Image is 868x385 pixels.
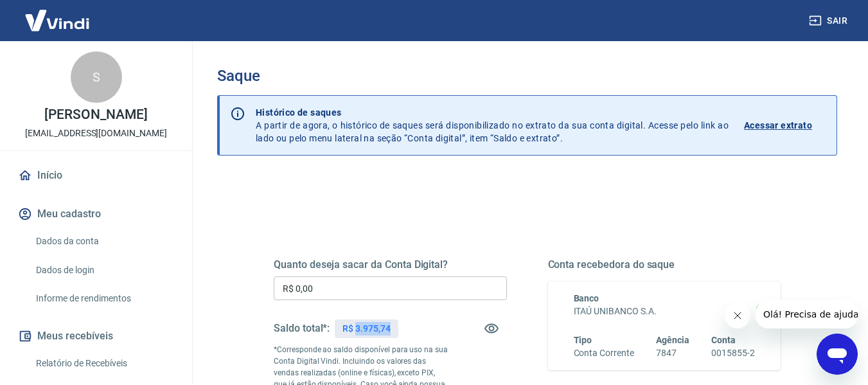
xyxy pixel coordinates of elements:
[256,106,729,119] p: Histórico de saques
[342,322,390,336] p: R$ 3.975,74
[711,346,755,360] h6: 0015855-2
[15,200,177,228] button: Meu cadastro
[274,322,330,335] h5: Saldo total*:
[31,228,177,255] a: Dados da conta
[274,258,507,271] h5: Quanto deseja sacar da Conta Digital?
[31,285,177,312] a: Informe de rendimentos
[548,258,781,271] h5: Conta recebedora do saque
[31,257,177,283] a: Dados de login
[574,346,634,360] h6: Conta Corrente
[744,106,826,145] a: Acessar extrato
[574,293,599,303] span: Banco
[574,305,756,318] h6: ITAÚ UNIBANCO S.A.
[817,334,858,375] iframe: Botão para abrir a janela de mensagens
[8,9,108,19] span: Olá! Precisa de ajuda?
[25,127,167,140] p: [EMAIL_ADDRESS][DOMAIN_NAME]
[15,1,99,40] img: Vindi
[756,300,858,328] iframe: Mensagem da empresa
[574,335,592,345] span: Tipo
[31,350,177,377] a: Relatório de Recebíveis
[656,346,689,360] h6: 7847
[711,335,736,345] span: Conta
[744,119,812,132] p: Acessar extrato
[44,108,147,121] p: [PERSON_NAME]
[725,303,750,328] iframe: Fechar mensagem
[217,67,837,85] h3: Saque
[656,335,689,345] span: Agência
[71,51,122,103] div: S
[15,161,177,190] a: Início
[256,106,729,145] p: A partir de agora, o histórico de saques será disponibilizado no extrato da sua conta digital. Ac...
[15,322,177,350] button: Meus recebíveis
[806,9,853,33] button: Sair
